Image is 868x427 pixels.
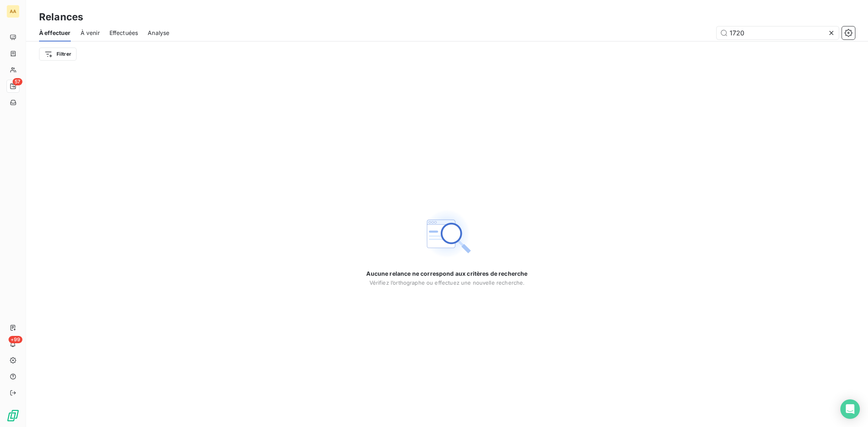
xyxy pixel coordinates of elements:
span: À effectuer [39,29,71,37]
input: Rechercher [717,26,839,39]
span: 57 [13,78,22,85]
span: +99 [9,336,22,343]
span: Effectuées [109,29,138,37]
span: Vérifiez l’orthographe ou effectuez une nouvelle recherche. [370,279,525,286]
div: Open Intercom Messenger [840,399,860,419]
h3: Relances [39,10,83,24]
div: AA [7,5,20,18]
span: À venir [81,29,100,37]
button: Filtrer [39,48,77,61]
img: Logo LeanPay [7,409,20,422]
span: Aucune relance ne correspond aux critères de recherche [366,270,527,278]
span: Analyse [148,29,169,37]
img: Empty state [421,208,473,260]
